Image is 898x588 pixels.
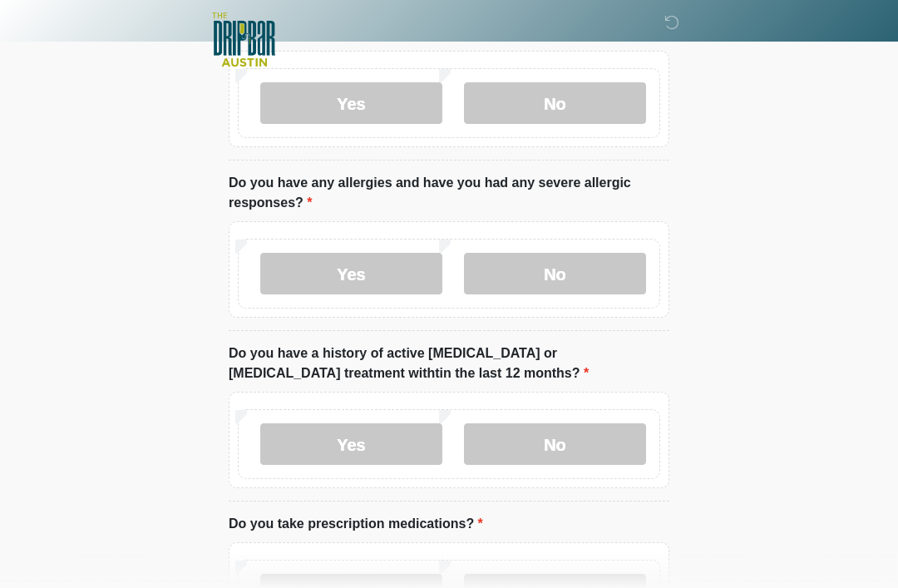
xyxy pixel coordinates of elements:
[229,173,669,213] label: Do you have any allergies and have you had any severe allergic responses?
[464,423,646,465] label: No
[260,253,442,294] label: Yes
[464,253,646,294] label: No
[260,423,442,465] label: Yes
[229,343,669,383] label: Do you have a history of active [MEDICAL_DATA] or [MEDICAL_DATA] treatment withtin the last 12 mo...
[464,82,646,124] label: No
[260,82,442,124] label: Yes
[212,12,275,67] img: The DRIPBaR - Austin The Domain Logo
[229,514,483,534] label: Do you take prescription medications?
